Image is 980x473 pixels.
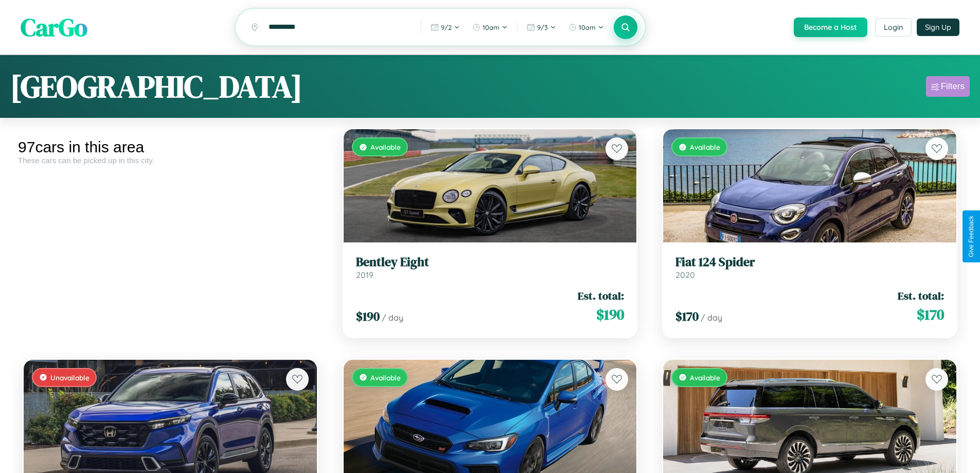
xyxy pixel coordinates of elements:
button: 10am [467,19,513,36]
span: Available [370,143,401,151]
button: 9/2 [425,19,465,36]
span: Est. total: [578,288,624,303]
span: Available [690,373,720,382]
h1: [GEOGRAPHIC_DATA] [10,65,302,108]
button: Filters [926,76,970,97]
button: Become a Host [794,17,867,37]
span: 9 / 3 [537,23,548,31]
div: These cars can be picked up in this city. [18,156,323,165]
span: / day [382,312,403,323]
a: Bentley Eight2019 [356,255,625,280]
h3: Bentley Eight [356,255,625,270]
h3: Fiat 124 Spider [675,255,944,270]
span: 2020 [675,270,695,280]
span: $ 190 [356,308,380,325]
span: Available [370,373,401,382]
span: CarGo [21,10,87,44]
span: Est. total: [898,288,944,303]
span: Available [690,143,720,151]
span: $ 170 [917,304,944,325]
span: / day [701,312,722,323]
a: Fiat 124 Spider2020 [675,255,944,280]
span: 10am [579,23,596,31]
button: 10am [563,19,609,36]
span: 2019 [356,270,373,280]
button: 9/3 [522,19,561,36]
span: $ 170 [675,308,699,325]
span: Unavailable [50,373,90,382]
button: Sign Up [917,19,959,36]
button: Login [875,18,912,37]
div: Give Feedback [968,216,975,257]
span: 9 / 2 [441,23,452,31]
span: 10am [483,23,500,31]
div: Filters [941,81,965,92]
span: $ 190 [596,304,624,325]
div: 97 cars in this area [18,138,323,156]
